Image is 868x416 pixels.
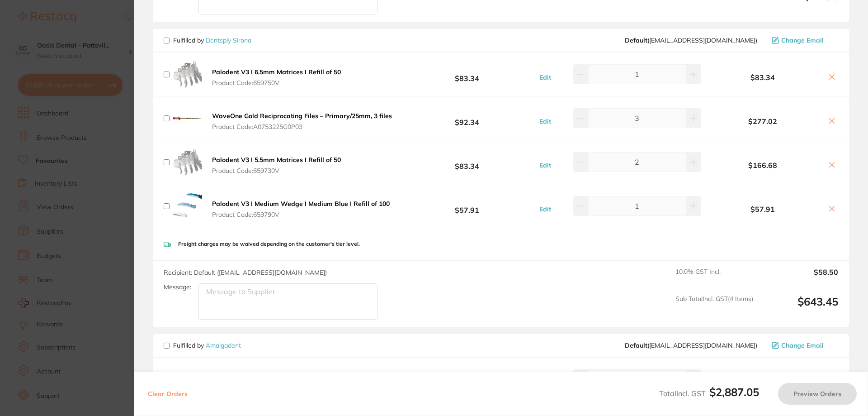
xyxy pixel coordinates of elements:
[164,283,191,291] label: Message:
[675,268,753,288] span: 10.0 % GST Incl.
[537,117,554,125] button: Edit
[206,36,251,44] a: Dentsply Sirona
[625,341,647,349] b: Default
[212,200,390,208] b: Palodent V3 I Medium Wedge I Medium Blue I Refill of 100
[206,341,241,349] a: Amalgadent
[173,342,241,349] p: Fulfilled by
[703,205,822,213] b: $57.91
[212,211,390,218] span: Product Code: 659790V
[709,385,759,399] b: $2,887.05
[400,154,534,171] b: $83.34
[781,342,824,349] span: Change Email
[400,110,534,127] b: $92.34
[778,383,857,405] button: Preview Orders
[537,161,554,169] button: Edit
[209,156,344,175] button: Palodent V3 I 5.5mm Matrices I Refill of 50 Product Code:659730V
[400,66,534,83] b: $83.34
[212,79,341,86] span: Product Code: 659750V
[209,68,344,87] button: Palodent V3 I 6.5mm Matrices I Refill of 50 Product Code:659750V
[703,117,822,125] b: $277.02
[145,383,190,405] button: Clear Orders
[212,156,341,164] b: Palodent V3 I 5.5mm Matrices I Refill of 50
[173,365,202,394] img: azY4a2p1aA
[703,73,822,81] b: $83.34
[703,161,822,169] b: $166.68
[625,36,647,44] b: Default
[212,68,341,76] b: Palodent V3 I 6.5mm Matrices I Refill of 50
[212,123,392,130] span: Product Code: A0753225G0P03
[164,268,327,277] span: Recipient: Default ( [EMAIL_ADDRESS][DOMAIN_NAME] )
[212,167,341,174] span: Product Code: 659730V
[625,37,757,44] span: clientservices@dentsplysirona.com
[173,37,251,44] p: Fulfilled by
[212,112,392,120] b: WaveOne Gold Reciprocating Files – Primary/25mm, 3 files
[769,36,838,44] button: Change Email
[781,37,824,44] span: Change Email
[173,191,202,220] img: ajN6NXRmMA
[178,241,360,247] p: Freight charges may be waived depending on the customer's tier level.
[173,60,202,89] img: MXlvdW1yYw
[760,295,838,320] output: $643.45
[625,342,757,349] span: info@amalgadent.com.au
[173,104,202,133] img: Y2NhZ3lteA
[173,148,202,177] img: eXF4ZDNhNA
[760,268,838,288] output: $58.50
[209,112,395,131] button: WaveOne Gold Reciprocating Files – Primary/25mm, 3 files Product Code:A0753225G0P03
[400,198,534,215] b: $57.91
[675,295,753,320] span: Sub Total Incl. GST ( 4 Items)
[209,200,392,219] button: Palodent V3 I Medium Wedge I Medium Blue I Refill of 100 Product Code:659790V
[537,73,554,81] button: Edit
[659,389,759,398] span: Total Incl. GST
[537,205,554,213] button: Edit
[769,341,838,349] button: Change Email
